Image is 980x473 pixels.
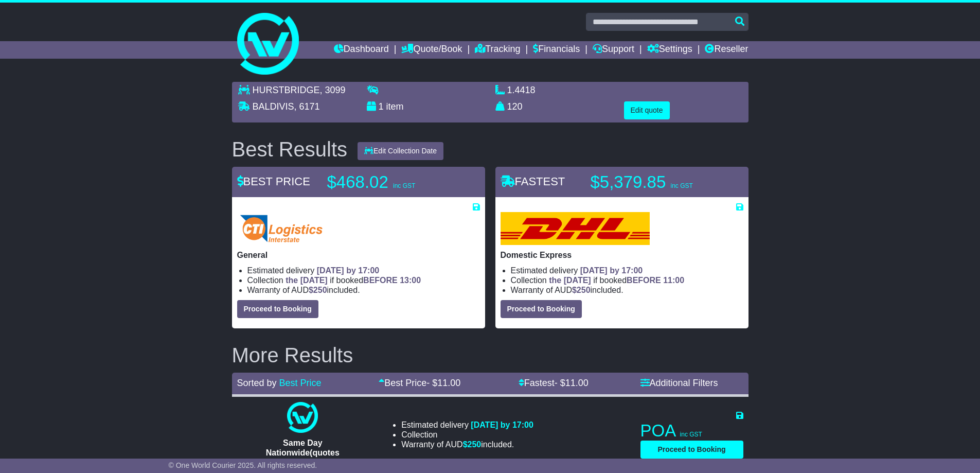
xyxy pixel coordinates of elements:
img: DHL: Domestic Express [501,212,650,245]
span: 250 [313,286,327,294]
span: [DATE] by 17:00 [471,421,533,429]
span: the [DATE] [286,276,327,285]
button: Proceed to Booking [237,300,318,318]
li: Estimated delivery [511,266,743,275]
li: Warranty of AUD included. [511,285,743,295]
span: 11.00 [565,378,589,388]
a: Best Price [279,378,322,388]
img: One World Courier: Same Day Nationwide(quotes take 0.5-1 hour) [287,402,318,433]
p: POA [640,421,743,441]
span: Same Day Nationwide(quotes take 0.5-1 hour) [266,439,340,467]
a: Dashboard [334,41,389,59]
span: HURSTBRIDGE [253,85,320,95]
span: inc GST [670,182,692,189]
span: 1.4418 [507,85,536,95]
p: $5,379.85 [591,172,719,192]
span: BEFORE [627,276,661,285]
li: Collection [401,430,533,440]
span: $ [572,286,591,294]
button: Proceed to Booking [640,441,743,459]
a: Reseller [705,41,748,59]
span: 250 [468,440,482,449]
span: 11:00 [663,276,684,285]
a: Quote/Book [401,41,462,59]
div: Best Results [227,138,353,161]
a: Support [593,41,634,59]
span: [DATE] by 17:00 [580,266,643,275]
span: © One World Courier 2025. All rights reserved. [169,461,317,469]
a: Fastest- $11.00 [519,378,589,388]
span: the [DATE] [549,276,591,285]
span: BALDIVIS [253,101,294,112]
a: Additional Filters [640,378,718,388]
span: 11.00 [437,378,460,388]
li: Warranty of AUD included. [247,285,480,295]
span: item [386,101,404,112]
span: FASTEST [501,175,565,188]
span: inc GST [393,182,415,189]
span: $ [309,286,327,294]
p: General [237,250,480,260]
li: Warranty of AUD included. [401,440,533,449]
p: $468.02 [327,172,456,192]
span: BEFORE [363,276,398,285]
span: - $ [426,378,460,388]
button: Edit quote [624,101,670,119]
button: Edit Collection Date [358,142,443,160]
span: [DATE] by 17:00 [317,266,380,275]
li: Collection [511,275,743,285]
p: Domestic Express [501,250,743,260]
li: Estimated delivery [401,420,533,430]
img: CTI Logistics - Interstate: General [237,212,326,245]
li: Estimated delivery [247,266,480,275]
span: - $ [555,378,589,388]
a: Financials [533,41,580,59]
span: 120 [507,101,523,112]
span: , 6171 [294,101,320,112]
span: 13:00 [400,276,421,285]
button: Proceed to Booking [501,300,582,318]
span: 1 [379,101,384,112]
span: BEST PRICE [237,175,310,188]
a: Settings [647,41,692,59]
li: Collection [247,275,480,285]
span: $ [463,440,482,449]
span: inc GST [680,431,702,438]
span: , 3099 [320,85,346,95]
span: if booked [286,276,421,285]
span: if booked [549,276,684,285]
span: Sorted by [237,378,277,388]
span: 250 [577,286,591,294]
h2: More Results [232,344,749,366]
a: Tracking [475,41,520,59]
a: Best Price- $11.00 [379,378,460,388]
